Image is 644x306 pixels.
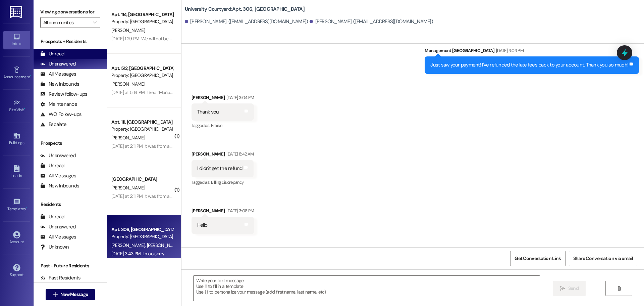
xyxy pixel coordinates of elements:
[24,106,25,111] span: •
[211,179,244,185] span: Billing discrepancy
[515,255,561,262] span: Get Conversation Link
[40,111,82,118] div: WO Follow-ups
[40,101,77,108] div: Maintenance
[40,172,76,179] div: All Messages
[34,38,107,45] div: Prospects + Residents
[111,176,173,183] div: [GEOGRAPHIC_DATA]
[111,18,173,25] div: Property: [GEOGRAPHIC_DATA]
[430,61,628,69] div: Just saw your payment! I've refunded the late fees back to your account. Thank you so much!
[553,281,586,296] button: Send
[40,182,79,189] div: New Inbounds
[40,213,64,220] div: Unread
[40,7,100,17] label: Viewing conversations for
[111,143,493,149] div: [DATE] at 2:11 PM: It was from around 1-4 ish. I can't remember what number they were in but they...
[111,251,164,257] div: [DATE] 3:43 PM: Lmao sorry
[111,185,145,191] span: [PERSON_NAME]
[568,285,579,292] span: Send
[111,36,206,42] div: [DATE] 1:29 PM: We will not be renewing our lease
[111,89,588,95] div: [DATE] at 5:14 PM: Liked “Management [GEOGRAPHIC_DATA] ([GEOGRAPHIC_DATA]): When will you be out?...
[147,242,180,248] span: [PERSON_NAME]
[40,223,76,230] div: Unanswered
[111,119,173,126] div: Apt. 111, [GEOGRAPHIC_DATA]
[40,244,69,251] div: Unknown
[225,94,254,101] div: [DATE] 3:04 PM
[93,20,97,25] i: 
[40,233,76,241] div: All Messages
[30,74,31,78] span: •
[40,121,66,128] div: Escalate
[40,50,64,57] div: Unread
[192,94,254,103] div: [PERSON_NAME]
[192,121,254,130] div: Tagged as:
[3,163,30,181] a: Leads
[111,226,173,233] div: Apt. 306, [GEOGRAPHIC_DATA]
[197,108,219,116] div: Thank you
[43,17,90,28] input: All communities
[111,81,145,87] span: [PERSON_NAME]
[40,152,76,159] div: Unanswered
[53,292,58,297] i: 
[3,196,30,214] a: Templates •
[573,255,633,262] span: Share Conversation via email
[26,206,27,210] span: •
[425,47,639,56] div: Management [GEOGRAPHIC_DATA]
[225,150,254,158] div: [DATE] 8:42 AM
[3,97,30,115] a: Site Visit •
[192,207,254,217] div: [PERSON_NAME]
[34,262,107,269] div: Past + Future Residents
[40,91,87,98] div: Review follow-ups
[34,201,107,208] div: Residents
[111,72,173,79] div: Property: [GEOGRAPHIC_DATA]
[111,65,173,72] div: Apt. 512, [GEOGRAPHIC_DATA]
[310,18,433,25] div: [PERSON_NAME]. ([EMAIL_ADDRESS][DOMAIN_NAME])
[192,177,254,187] div: Tagged as:
[211,123,222,128] span: Praise
[3,229,30,247] a: Account
[34,140,107,147] div: Prospects
[60,291,88,298] span: New Message
[111,233,173,240] div: Property: [GEOGRAPHIC_DATA]
[111,135,145,141] span: [PERSON_NAME]
[111,11,173,18] div: Apt. 114, [GEOGRAPHIC_DATA]
[569,251,637,266] button: Share Conversation via email
[510,251,565,266] button: Get Conversation Link
[40,71,76,78] div: All Messages
[185,18,308,25] div: [PERSON_NAME]. ([EMAIL_ADDRESS][DOMAIN_NAME])
[111,27,145,33] span: [PERSON_NAME]
[46,289,95,300] button: New Message
[197,165,243,172] div: I didn't get the refund
[3,262,30,280] a: Support
[111,193,493,199] div: [DATE] at 2:11 PM: It was from around 1-4 ish. I can't remember what number they were in but they...
[111,242,147,248] span: [PERSON_NAME]
[616,286,622,291] i: 
[40,81,79,88] div: New Inbounds
[560,286,565,291] i: 
[3,130,30,148] a: Buildings
[111,126,173,133] div: Property: [GEOGRAPHIC_DATA]
[10,6,23,18] img: ResiDesk Logo
[197,222,207,229] div: Hello
[3,31,30,49] a: Inbox
[185,6,305,13] b: University Courtyard: Apt. 306, [GEOGRAPHIC_DATA]
[192,150,254,160] div: [PERSON_NAME]
[225,207,254,214] div: [DATE] 3:08 PM
[40,162,64,169] div: Unread
[40,274,81,281] div: Past Residents
[494,47,524,54] div: [DATE] 3:03 PM
[40,60,76,68] div: Unanswered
